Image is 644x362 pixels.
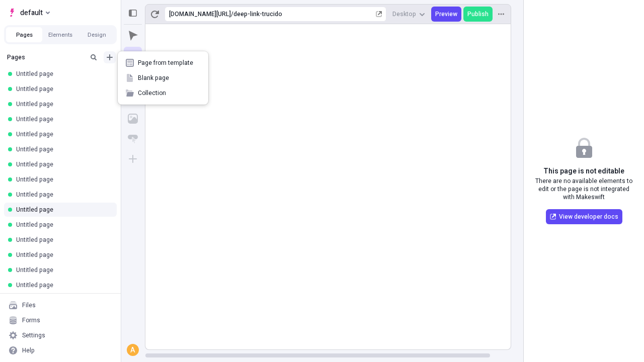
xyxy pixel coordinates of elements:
a: View developer docs [546,209,622,224]
div: Untitled page [16,145,109,153]
div: Untitled page [16,281,109,289]
div: Files [22,301,36,309]
button: Pages [6,27,42,42]
span: This page is not editable [543,166,624,177]
div: Untitled page [16,191,109,199]
div: Untitled page [16,100,109,108]
button: Button [124,130,142,148]
span: default [20,7,43,19]
div: Untitled page [16,85,109,93]
div: Untitled page [16,115,109,123]
div: Untitled page [16,221,109,229]
div: Pages [7,53,84,61]
div: Help [22,346,35,354]
div: Untitled page [16,130,109,138]
span: Publish [467,10,489,18]
button: Elements [42,27,78,42]
button: Select site [4,5,54,20]
span: Collection [138,89,200,97]
div: / [231,10,233,18]
span: Page from template [138,59,200,67]
button: Design [78,27,115,42]
div: [URL][DOMAIN_NAME] [169,10,231,18]
div: Untitled page [16,206,109,214]
button: Publish [463,7,493,22]
span: Desktop [392,10,416,18]
div: Untitled page [16,160,109,168]
div: Untitled page [16,266,109,274]
button: Preview [431,7,461,22]
div: Settings [22,331,45,339]
div: Untitled page [16,175,109,184]
span: There are no available elements to edit or the page is not integrated with Makeswift [532,177,636,201]
div: Untitled page [16,236,109,244]
span: Preview [435,10,457,18]
button: Image [124,110,142,128]
span: Blank page [138,74,200,82]
div: Untitled page [16,251,109,259]
button: Add new [104,51,116,63]
button: Desktop [388,7,429,22]
div: Add new [118,51,208,105]
span: A [130,345,135,356]
div: Forms [22,316,40,324]
div: Untitled page [16,70,109,78]
div: deep-link-trucido [233,10,374,18]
